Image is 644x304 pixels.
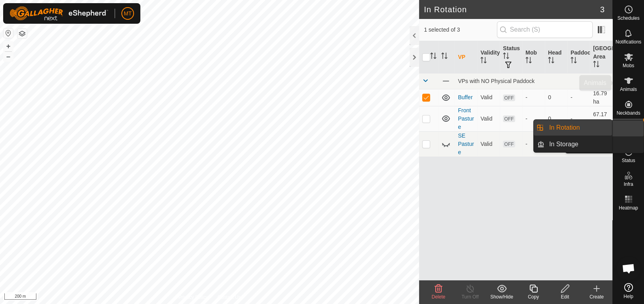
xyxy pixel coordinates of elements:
a: Buffer [458,94,472,100]
th: Validity [477,41,500,74]
th: Head [545,41,567,74]
span: Infra [623,182,633,187]
p-sorticon: Activate to sort [570,58,577,64]
button: Map Layers [17,29,27,38]
a: Privacy Policy [178,294,208,301]
span: Mobs [623,63,634,68]
td: 0 [545,106,567,131]
span: MT [124,9,132,18]
th: Mob [522,41,545,74]
div: Edit [549,293,581,300]
span: OFF [503,115,515,122]
span: 3 [600,4,604,15]
th: [GEOGRAPHIC_DATA] Area [590,41,612,74]
li: In Storage [534,136,612,152]
span: Animals [620,87,637,92]
p-sorticon: Activate to sort [593,62,599,68]
div: VPs with NO Physical Paddock [458,78,609,84]
a: Help [613,280,644,302]
div: - [525,115,542,123]
button: – [4,52,13,61]
p-sorticon: Activate to sort [480,58,487,64]
a: Contact Us [217,294,241,301]
span: Schedules [617,16,639,21]
td: Valid [477,106,500,131]
div: - [525,93,542,102]
img: Gallagher Logo [9,6,108,21]
a: In Storage [544,136,612,152]
th: VP [455,41,477,74]
th: Status [500,41,522,74]
div: Show/Hide [486,293,517,300]
span: Status [621,158,635,163]
p-sorticon: Activate to sort [525,58,532,64]
td: 16.79 ha [590,89,612,106]
span: Delete [432,294,446,300]
td: 0 [545,89,567,106]
p-sorticon: Activate to sort [430,54,436,60]
div: Turn Off [454,293,486,300]
div: Copy [517,293,549,300]
td: - [567,106,590,131]
span: OFF [503,141,515,147]
td: 67.17 ha [590,106,612,131]
td: Valid [477,131,500,157]
td: Valid [477,89,500,106]
a: In Rotation [544,120,612,136]
th: Paddock [567,41,590,74]
a: Front Pasture [458,107,474,130]
div: - [525,140,542,148]
p-sorticon: Activate to sort [503,54,509,60]
span: Neckbands [616,111,640,115]
span: 1 selected of 3 [424,26,497,34]
p-sorticon: Activate to sort [441,54,448,60]
div: Open chat [617,257,640,280]
span: Help [623,294,633,299]
button: Reset Map [4,28,13,38]
li: In Rotation [534,120,612,136]
button: + [4,42,13,51]
td: - [567,89,590,106]
span: Notifications [616,40,641,44]
input: Search (S) [497,21,593,38]
span: In Rotation [549,123,580,132]
span: OFF [503,94,515,101]
p-sorticon: Activate to sort [548,58,554,64]
span: In Storage [549,140,578,149]
a: SE Pasture [458,132,474,155]
h2: In Rotation [424,5,600,14]
span: Heatmap [619,206,638,210]
div: Create [581,293,612,300]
